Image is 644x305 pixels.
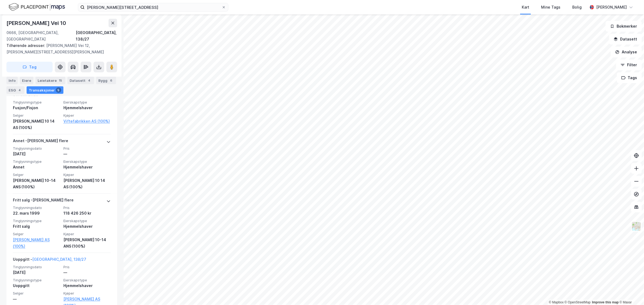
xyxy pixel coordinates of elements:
[6,19,67,27] div: [PERSON_NAME] Vei 10
[13,177,60,190] div: [PERSON_NAME] 10-14 ANS (100%)
[13,118,60,131] div: [PERSON_NAME] 10 14 AS (100%)
[611,47,642,57] button: Analyse
[9,2,65,12] img: logo.f888ab2527a4732fd821a326f86c7f29.svg
[13,100,60,105] span: Tinglysningstype
[13,278,60,282] span: Tinglysningstype
[20,77,33,84] div: Eiere
[63,105,111,111] div: Hjemmelshaver
[6,77,18,84] div: Info
[13,159,60,164] span: Tinglysningstype
[63,232,111,236] span: Kjøper
[85,3,222,11] input: Søk på adresse, matrikkel, gårdeiere, leietakere eller personer
[6,62,53,72] button: Tag
[32,257,86,262] a: [GEOGRAPHIC_DATA], 138/27
[13,282,60,289] div: Uoppgitt
[13,151,60,157] div: [DATE]
[549,300,564,304] a: Mapbox
[13,232,60,236] span: Selger
[63,172,111,177] span: Kjøper
[63,237,111,249] div: [PERSON_NAME] 10-14 ANS (100%)
[596,4,627,10] div: [PERSON_NAME]
[63,269,111,276] div: —
[592,300,619,304] a: Improve this map
[609,34,642,45] button: Datasett
[35,77,65,84] div: Leietakere
[6,86,24,94] div: ESG
[63,278,111,282] span: Eierskapstype
[13,237,60,249] a: [PERSON_NAME] AS (100%)
[631,221,642,231] img: Z
[13,256,86,265] div: Uoppgitt -
[617,72,642,83] button: Tags
[63,159,111,164] span: Eierskapstype
[6,43,46,48] span: Tilhørende adresser:
[6,30,76,42] div: 0666, [GEOGRAPHIC_DATA], [GEOGRAPHIC_DATA]
[63,210,111,216] div: 118 426 250 kr
[76,30,117,42] div: [GEOGRAPHIC_DATA], 138/27
[17,87,22,93] div: 4
[63,177,111,190] div: [PERSON_NAME] 10 14 AS (100%)
[13,219,60,223] span: Tinglysningstype
[63,100,111,105] span: Eierskapstype
[13,138,68,146] div: Annet - [PERSON_NAME] flere
[565,300,591,304] a: OpenStreetMap
[63,219,111,223] span: Eierskapstype
[616,60,642,70] button: Filter
[63,118,111,124] a: Viftefabrikken AS (100%)
[58,78,63,83] div: 15
[63,223,111,230] div: Hjemmelshaver
[13,265,60,269] span: Tinglysningsdato
[63,205,111,210] span: Pris
[63,146,111,151] span: Pris
[67,77,94,84] div: Datasett
[87,78,92,83] div: 4
[63,151,111,157] div: —
[13,269,60,276] div: [DATE]
[6,42,113,55] div: [PERSON_NAME] Vei 12, [PERSON_NAME][STREET_ADDRESS][PERSON_NAME]
[13,197,74,205] div: Fritt salg - [PERSON_NAME] flere
[63,265,111,269] span: Pris
[572,4,582,10] div: Bolig
[13,296,60,302] div: —
[63,164,111,170] div: Hjemmelshaver
[63,282,111,289] div: Hjemmelshaver
[13,291,60,296] span: Selger
[63,291,111,296] span: Kjøper
[13,105,60,111] div: Fusjon/Fisjon
[13,205,60,210] span: Tinglysningsdato
[13,223,60,230] div: Fritt salg
[13,113,60,118] span: Selger
[109,78,114,83] div: 6
[541,4,560,10] div: Mine Tags
[606,21,642,32] button: Bokmerker
[13,210,60,216] div: 22. mars 1999
[56,87,61,93] div: 5
[27,86,63,94] div: Transaksjoner
[13,164,60,170] div: Annet
[617,279,644,305] div: Kontrollprogram for chat
[522,4,529,10] div: Kart
[13,146,60,151] span: Tinglysningsdato
[96,77,116,84] div: Bygg
[13,172,60,177] span: Selger
[63,113,111,118] span: Kjøper
[617,279,644,305] iframe: Chat Widget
